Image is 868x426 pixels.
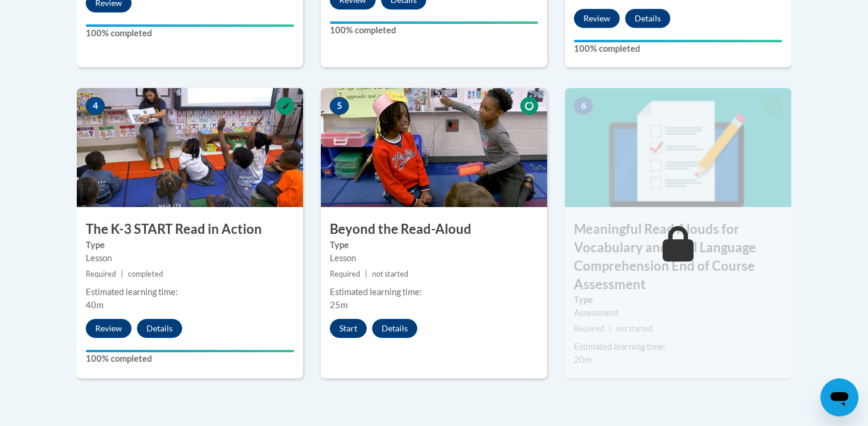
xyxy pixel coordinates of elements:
[86,300,104,310] span: 40m
[330,270,360,278] span: Required
[330,300,348,310] span: 25m
[321,88,547,207] img: Course Image
[77,220,303,239] h3: The K-3 START Read in Action
[330,286,538,299] div: Estimated learning time:
[86,319,132,338] button: Review
[128,270,163,278] span: completed
[574,97,593,115] span: 6
[321,220,547,239] h3: Beyond the Read-Aloud
[574,340,782,353] div: Estimated learning time:
[86,286,294,299] div: Estimated learning time:
[365,270,367,278] span: |
[330,97,349,115] span: 5
[330,24,538,37] label: 100% completed
[86,252,294,265] div: Lesson
[330,21,538,24] div: Your progress
[77,88,303,207] img: Course Image
[574,293,782,306] label: Type
[330,239,538,252] label: Type
[574,306,782,319] div: Assessment
[574,324,604,333] span: Required
[121,270,123,278] span: |
[330,252,538,265] div: Lesson
[137,319,182,338] button: Details
[565,88,791,207] img: Course Image
[616,324,652,333] span: not started
[86,352,294,365] label: 100% completed
[574,355,592,365] span: 20m
[609,324,611,333] span: |
[86,350,294,352] div: Your progress
[330,319,367,338] button: Start
[574,42,782,55] label: 100% completed
[574,40,782,42] div: Your progress
[372,270,408,278] span: not started
[86,239,294,252] label: Type
[565,220,791,293] h3: Meaningful Read Alouds for Vocabulary and Oral Language Comprehension End of Course Assessment
[372,319,417,338] button: Details
[86,24,294,27] div: Your progress
[625,9,670,28] button: Details
[86,270,116,278] span: Required
[86,97,105,115] span: 4
[820,378,858,416] iframe: Button to launch messaging window
[574,9,620,28] button: Review
[86,27,294,40] label: 100% completed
